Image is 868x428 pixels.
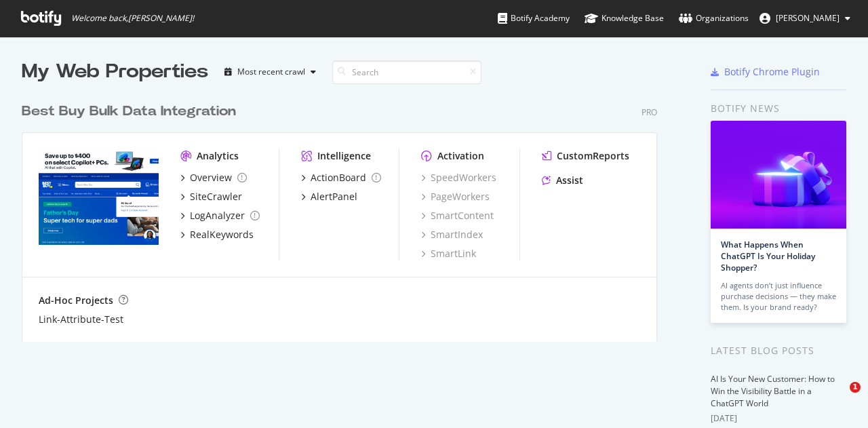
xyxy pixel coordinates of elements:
[421,247,476,260] a: SmartLink
[724,65,820,79] div: Botify Chrome Plugin
[180,228,254,241] a: RealKeywords
[711,121,846,229] img: What Happens When ChatGPT Is Your Holiday Shopper?
[850,382,861,393] span: 1
[421,171,496,184] a: SpeedWorkers
[180,190,242,203] a: SiteCrawler
[679,12,749,25] div: Organizations
[556,174,583,187] div: Assist
[180,171,247,184] a: Overview
[711,343,846,358] div: Latest Blog Posts
[219,61,321,83] button: Most recent crawl
[437,149,484,163] div: Activation
[822,382,854,414] iframe: Intercom live chat
[711,373,835,409] a: AI Is Your New Customer: How to Win the Visibility Battle in a ChatGPT World
[39,294,113,307] div: Ad-Hoc Projects
[642,106,657,118] div: Pro
[311,190,357,203] div: AlertPanel
[22,58,208,85] div: My Web Properties
[749,7,861,29] button: [PERSON_NAME]
[197,149,239,163] div: Analytics
[421,228,483,241] a: SmartIndex
[557,149,629,163] div: CustomReports
[721,239,815,273] a: What Happens When ChatGPT Is Your Holiday Shopper?
[301,171,381,184] a: ActionBoard
[39,149,159,246] img: www.bestbuysecondary.com
[711,65,820,79] a: Botify Chrome Plugin
[311,171,366,184] div: ActionBoard
[39,313,123,326] a: Link-Attribute-Test
[721,280,836,313] div: AI agents don’t just influence purchase decisions — they make them. Is your brand ready?
[711,412,846,425] div: [DATE]
[22,102,236,121] div: Best Buy Bulk Data Integration
[421,190,490,203] a: PageWorkers
[332,60,481,84] input: Search
[237,68,305,76] div: Most recent crawl
[180,209,260,222] a: LogAnalyzer
[542,149,629,163] a: CustomReports
[190,209,245,222] div: LogAnalyzer
[22,85,668,342] div: grid
[190,171,232,184] div: Overview
[22,102,241,121] a: Best Buy Bulk Data Integration
[585,12,664,25] div: Knowledge Base
[498,12,570,25] div: Botify Academy
[317,149,371,163] div: Intelligence
[711,101,846,116] div: Botify news
[776,12,840,24] span: Susy Herrera
[71,13,194,24] span: Welcome back, [PERSON_NAME] !
[190,190,242,203] div: SiteCrawler
[542,174,583,187] a: Assist
[421,209,494,222] a: SmartContent
[190,228,254,241] div: RealKeywords
[301,190,357,203] a: AlertPanel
